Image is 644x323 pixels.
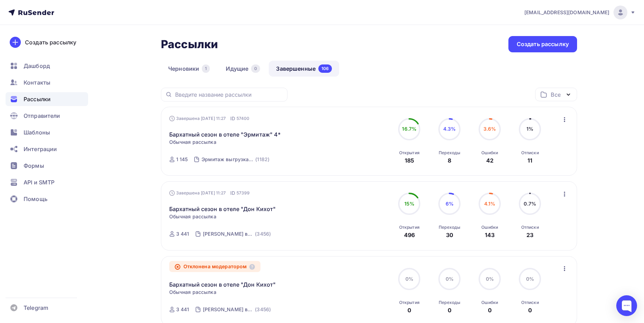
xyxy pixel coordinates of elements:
[24,62,50,70] span: Дашборд
[176,230,189,237] div: 3 441
[399,225,420,230] div: Открытия
[24,161,44,170] span: Формы
[439,225,460,230] div: Переходы
[486,276,494,282] span: 0%
[24,304,48,312] span: Telegram
[169,205,276,213] a: Бархатный сезон в отеле "Дон Кихот"
[405,156,414,165] div: 185
[481,225,498,230] div: Ошибки
[6,76,88,89] a: Контакты
[526,276,534,282] span: 0%
[169,289,216,296] span: Обычная рассылка
[404,231,415,239] div: 496
[24,95,51,103] span: Рассылки
[237,190,250,197] span: 57399
[169,190,250,197] div: Завершена [DATE] 11:27
[484,201,496,207] span: 4.1%
[169,261,261,272] div: Отклонена модератором
[169,130,281,139] a: Бархатный сезон в отеле "Эрмитаж" 4*
[176,156,188,163] div: 1 145
[6,59,88,73] a: Дашборд
[524,9,609,16] span: [EMAIL_ADDRESS][DOMAIN_NAME]
[6,109,88,123] a: Отправители
[481,300,498,305] div: Ошибки
[25,38,76,46] div: Создать рассылку
[405,276,413,282] span: 0%
[526,231,533,239] div: 23
[402,126,417,132] span: 16.7%
[524,201,536,207] span: 0.7%
[485,231,495,239] div: 143
[318,64,332,73] div: 106
[488,306,492,314] div: 0
[203,230,254,237] div: [PERSON_NAME] выгрузка из TL физ.лица Бархатный сезон
[201,154,270,165] a: Эрмитаж выгрузка из TL физ.лица Бархатный сезон (1182)
[6,125,88,139] a: Шаблоны
[161,61,217,77] a: Черновики1
[528,306,532,314] div: 0
[202,64,210,73] div: 1
[399,300,420,305] div: Открытия
[269,61,339,77] a: Завершенные106
[161,37,218,51] h2: Рассылки
[446,231,453,239] div: 30
[407,306,411,314] div: 0
[24,178,54,186] span: API и SMTP
[201,156,254,163] div: Эрмитаж выгрузка из TL физ.лица Бархатный сезон
[517,40,569,48] div: Создать рассылку
[24,112,60,120] span: Отправители
[6,159,88,173] a: Формы
[176,306,189,313] div: 3 441
[175,91,283,98] input: Введите название рассылки
[521,300,539,305] div: Отписки
[399,150,420,156] div: Открытия
[404,201,414,207] span: 15%
[202,304,272,315] a: [PERSON_NAME] выгрузка из TL физ.лица Бархатный сезон (3456)
[24,195,48,203] span: Помощь
[521,150,539,156] div: Отписки
[439,300,460,305] div: Переходы
[6,92,88,106] a: Рассылки
[202,228,272,239] a: [PERSON_NAME] выгрузка из TL физ.лица Бархатный сезон (3456)
[255,230,271,237] div: (3456)
[446,201,454,207] span: 6%
[203,306,254,313] div: [PERSON_NAME] выгрузка из TL физ.лица Бархатный сезон
[439,150,460,156] div: Переходы
[255,306,271,313] div: (3456)
[255,156,269,163] div: (1182)
[551,90,560,99] div: Все
[251,64,260,73] div: 0
[527,156,532,165] div: 11
[443,126,456,132] span: 4.3%
[24,145,57,153] span: Интеграции
[169,280,276,289] a: Бархатный сезон в отеле "Дон Кихот"
[448,156,451,165] div: 8
[237,115,250,122] span: 57400
[481,150,498,156] div: Ошибки
[230,115,235,122] span: ID
[535,88,577,101] button: Все
[526,126,533,132] span: 1%
[24,78,50,87] span: Контакты
[446,276,454,282] span: 0%
[169,213,216,220] span: Обычная рассылка
[524,6,636,19] a: [EMAIL_ADDRESS][DOMAIN_NAME]
[169,139,216,146] span: Обычная рассылка
[448,306,452,314] div: 0
[218,61,267,77] a: Идущие0
[230,190,235,197] span: ID
[24,128,50,137] span: Шаблоны
[483,126,496,132] span: 3.6%
[169,115,250,122] div: Завершена [DATE] 11:27
[486,156,493,165] div: 42
[521,225,539,230] div: Отписки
